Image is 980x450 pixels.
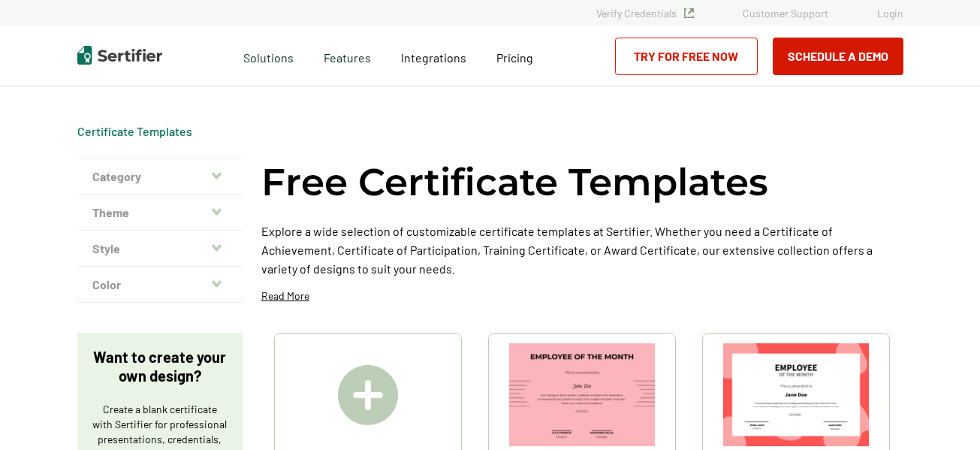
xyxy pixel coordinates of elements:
[401,47,466,65] a: Integrations
[77,267,243,303] button: Color
[261,222,903,278] p: Explore a wide selection of customizable certificate templates at Sertifier. Whether you need a C...
[77,124,192,139] div: Breadcrumb
[596,7,694,20] a: Verify Credentials
[92,348,228,385] p: Want to create your own design?
[324,47,371,65] span: Features
[723,343,869,446] img: Modern & Red Employee of the Month Certificate Template
[496,50,533,65] span: Pricing
[401,50,466,65] span: Integrations
[77,124,192,139] span: Certificate Templates
[261,158,768,207] h1: Free Certificate Templates
[261,288,309,304] p: Read More
[684,8,694,18] img: Verified
[77,124,192,138] a: Certificate Templates
[243,47,294,65] span: Solutions
[615,38,758,75] a: Try for Free Now
[743,7,828,20] a: Customer Support
[77,159,243,195] button: Category
[338,365,398,425] img: Create A Blank Certificate
[509,343,655,446] img: Simple & Modern Employee of the Month Certificate Template
[77,195,243,231] button: Theme
[877,7,903,20] a: Login
[77,231,243,267] button: Style
[77,46,162,65] img: Sertifier | Digital Credentialing Platform
[496,47,533,65] a: Pricing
